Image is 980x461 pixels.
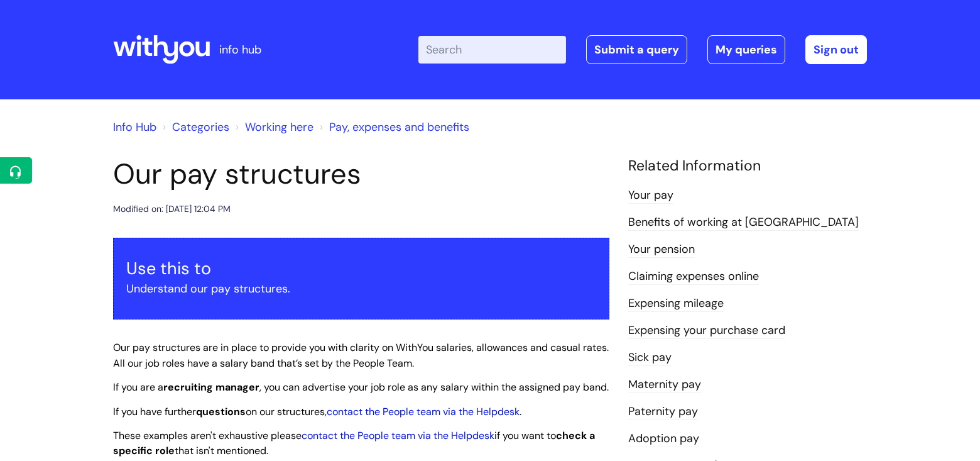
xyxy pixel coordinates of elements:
[172,119,229,135] a: Categories
[113,341,609,370] span: Our pay structures are in place to provide you with clarity on WithYou salaries, allowances and c...
[628,323,785,339] a: Expensing your purchase card
[113,429,595,458] span: These examples aren't exhaustive please if you want to that isn't mentioned.
[805,35,867,64] a: Sign out
[113,405,521,418] span: If you have further on our structures, .
[163,380,259,394] strong: recruiting manager
[586,35,687,64] a: Submit a query
[245,119,313,135] a: Working here
[628,187,673,204] a: Your pay
[317,117,469,137] li: Pay, expenses and benefits
[113,119,156,135] a: Info Hub
[232,117,313,137] li: Working here
[628,296,724,312] a: Expensing mileage
[707,35,785,64] a: My queries
[628,214,859,231] a: Benefits of working at [GEOGRAPHIC_DATA]
[113,201,231,217] div: Modified on: [DATE] 12:04 PM
[196,405,246,418] strong: questions
[628,431,699,447] a: Adoption pay
[628,377,701,393] a: Maternity pay
[628,157,867,175] h4: Related Information
[126,258,596,279] h3: Use this to
[113,380,609,394] span: If you are a , you can advertise your job role as any salary within the assigned pay band.
[628,242,695,258] a: Your pension
[219,40,261,60] p: info hub
[126,279,596,299] p: Understand our pay structures.
[628,350,672,366] a: Sick pay
[628,269,759,285] a: Claiming expenses online
[113,157,609,191] h1: Our pay structures
[628,404,698,420] a: Paternity pay
[327,405,520,418] a: contact the People team via the Helpdesk
[418,36,566,64] input: Search
[329,119,469,135] a: Pay, expenses and benefits
[160,117,229,137] li: Solution home
[302,429,494,442] a: contact the People team via the Helpdesk
[418,35,867,64] div: | -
